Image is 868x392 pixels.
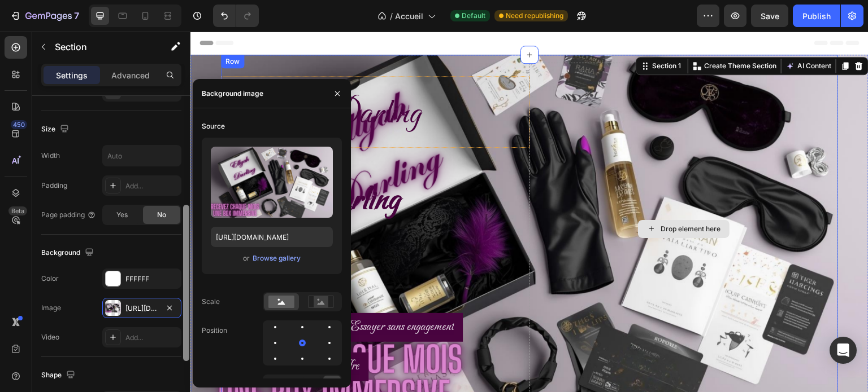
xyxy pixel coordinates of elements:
div: Open Intercom Messenger [830,337,857,364]
iframe: Design area [190,32,868,392]
div: Source [202,121,225,131]
p: Advanced [111,69,150,81]
button: AI Content [593,28,643,41]
img: preview-image [211,147,333,218]
button: 7 [5,5,84,27]
div: Color [41,274,59,284]
p: Create Theme Section [514,29,586,39]
span: Yes [116,210,128,220]
button: Publish [793,5,840,27]
button: Browse gallery [252,253,301,264]
div: Background [41,245,96,261]
div: Padding [41,180,67,191]
span: Save [761,11,779,21]
span: Need republishing [506,11,563,21]
div: Beta [8,206,27,215]
div: 450 [11,120,27,129]
div: Publish [802,10,831,22]
div: Image [41,303,61,313]
div: Video [41,332,59,342]
div: Section 1 [459,29,493,39]
span: No [157,210,166,220]
div: Page padding [41,210,96,220]
p: 7 [74,9,79,23]
span: / [390,10,393,22]
div: Shape [41,368,77,383]
div: Undo/Redo [213,5,259,27]
input: https://example.com/image.jpg [211,227,333,247]
div: Size [41,122,71,137]
input: Auto [103,146,181,166]
span: Accueil [395,10,423,22]
p: Section [55,40,147,54]
div: Row [33,25,51,35]
div: Background image [202,89,263,99]
div: Position [202,325,227,336]
div: Browse gallery [253,253,301,263]
div: Scale [202,297,220,307]
div: Add... [125,181,179,191]
button: Save [751,5,788,27]
span: Default [462,11,485,21]
div: Add... [125,333,179,343]
div: [URL][DOMAIN_NAME] [125,303,158,314]
div: Drop element here [470,193,530,202]
div: Width [41,151,60,161]
div: FFFFFF [125,274,179,284]
span: or [243,252,250,265]
p: Settings [56,69,88,81]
